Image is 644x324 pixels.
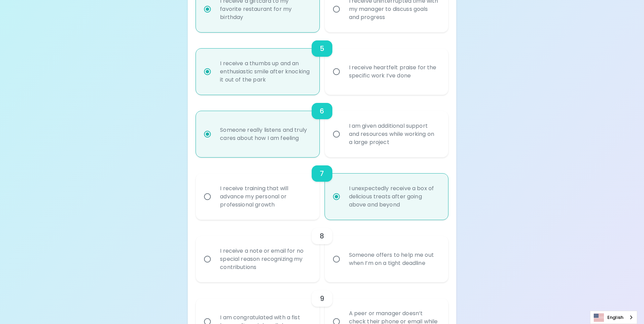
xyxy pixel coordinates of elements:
div: I unexpectedly receive a box of delicious treats after going above and beyond [344,176,444,217]
div: choice-group-check [196,157,448,220]
div: I am given additional support and resources while working on a large project [344,114,444,155]
div: I receive a thumbs up and an enthusiastic smile after knocking it out of the park [215,51,315,92]
h6: 7 [320,168,324,179]
div: I receive heartfelt praise for the specific work I’ve done [344,55,444,88]
a: English [590,311,637,324]
aside: Language selected: English [590,311,637,324]
h6: 8 [320,231,324,241]
div: Someone offers to help me out when I’m on a tight deadline [344,243,444,275]
div: I receive a note or email for no special reason recognizing my contributions [215,239,315,280]
h6: 5 [320,43,324,54]
div: choice-group-check [196,95,448,157]
div: Someone really listens and truly cares about how I am feeling [215,118,315,150]
div: choice-group-check [196,220,448,282]
div: choice-group-check [196,32,448,95]
h6: 6 [320,106,324,116]
div: I receive training that will advance my personal or professional growth [215,176,315,217]
div: Language [590,311,637,324]
h6: 9 [320,293,324,304]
